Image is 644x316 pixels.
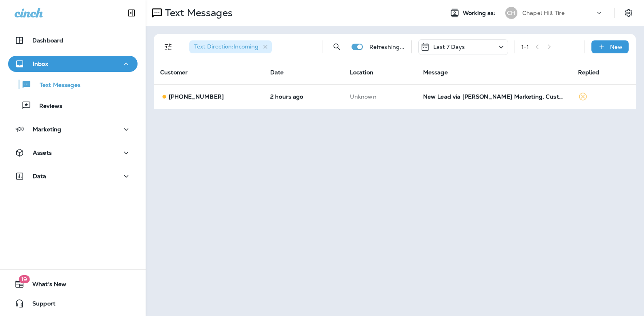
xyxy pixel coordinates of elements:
[433,44,465,50] p: Last 7 Days
[423,69,448,76] span: Message
[578,69,599,76] span: Replied
[610,44,623,50] p: New
[329,39,345,55] button: Search Messages
[350,69,373,76] span: Location
[33,150,52,156] p: Assets
[621,6,636,20] button: Settings
[369,44,405,50] p: Refreshing...
[120,5,143,21] button: Collapse Sidebar
[19,275,30,283] span: 19
[33,61,48,67] p: Inbox
[521,44,529,50] div: 1 - 1
[189,40,272,53] div: Text Direction:Incoming
[8,97,138,114] button: Reviews
[8,295,138,312] button: Support
[160,69,188,76] span: Customer
[33,173,47,179] p: Data
[8,168,138,184] button: Data
[24,300,55,310] span: Support
[32,37,63,44] p: Dashboard
[194,43,258,50] span: Text Direction : Incoming
[350,93,410,100] p: This customer does not have a last location and the phone number they messaged is not assigned to...
[463,10,497,17] span: Working as:
[8,145,138,161] button: Assets
[33,126,61,133] p: Marketing
[270,69,284,76] span: Date
[160,39,176,55] button: Filters
[8,76,138,93] button: Text Messages
[162,7,233,19] p: Text Messages
[522,10,565,16] p: Chapel Hill Tire
[169,93,224,100] p: [PHONE_NUMBER]
[8,32,138,48] button: Dashboard
[31,103,62,110] p: Reviews
[423,93,565,100] div: New Lead via Merrick Marketing, Customer Name: Brandon V., Contact info: Masked phone number avai...
[8,121,138,137] button: Marketing
[505,7,517,19] div: CH
[8,276,138,292] button: 19What's New
[270,93,337,100] p: Sep 18, 2025 05:45 PM
[24,281,66,291] span: What's New
[8,56,138,72] button: Inbox
[32,82,80,89] p: Text Messages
